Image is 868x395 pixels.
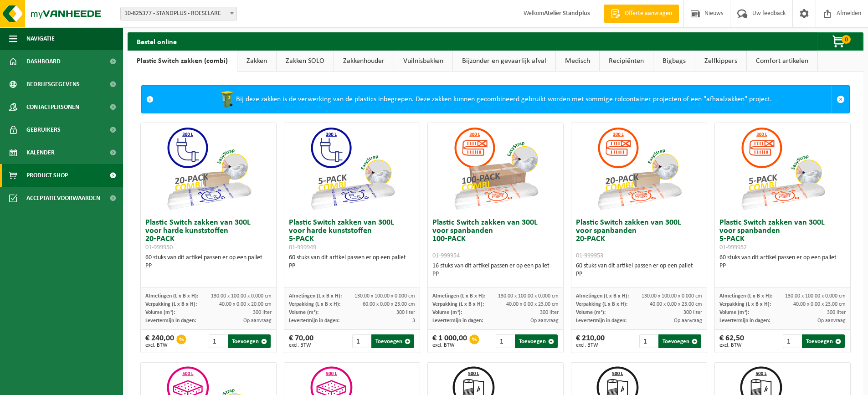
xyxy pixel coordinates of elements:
div: € 1 000,00 [432,334,467,348]
img: 01-999953 [594,123,685,214]
span: Afmetingen (L x B x H): [289,293,342,299]
div: € 210,00 [576,334,605,348]
span: 01-999949 [289,244,316,251]
span: 130.00 x 100.00 x 0.000 cm [498,293,559,299]
span: Volume (m³): [145,310,175,315]
span: Levertermijn in dagen: [719,318,770,323]
input: 1 [783,334,801,348]
span: Offerte aanvragen [622,9,674,18]
h2: Bestel online [128,32,186,50]
span: Navigatie [26,27,55,50]
span: Dashboard [26,50,61,73]
div: 60 stuks van dit artikel passen er op een pallet [576,262,702,278]
div: 60 stuks van dit artikel passen er op een pallet [719,254,846,270]
span: 130.00 x 100.00 x 0.000 cm [211,293,272,299]
span: Contactpersonen [26,96,79,118]
div: € 62,50 [719,334,744,348]
span: 01-999952 [719,244,747,251]
div: PP [289,262,415,270]
a: Vuilnisbakken [394,51,452,72]
div: PP [719,262,846,270]
a: Recipiënten [600,51,653,72]
input: 1 [352,334,371,348]
img: WB-0240-HPE-GN-50.png [218,90,236,108]
span: 300 liter [396,310,415,315]
a: Sluit melding [832,86,849,113]
span: Acceptatievoorwaarden [26,187,100,210]
span: Levertermijn in dagen: [145,318,196,323]
span: 300 liter [683,310,702,315]
span: 40.00 x 0.00 x 23.00 cm [793,302,846,307]
span: 3 [412,318,415,323]
div: € 70,00 [289,334,313,348]
span: excl. BTW [576,343,605,348]
button: 0 [817,32,863,51]
button: Toevoegen [371,334,414,348]
div: Bij deze zakken is de verwerking van de plastics inbegrepen. Deze zakken kunnen gecombineerd gebr... [158,86,832,113]
span: Kalender [26,141,55,164]
span: 40.00 x 0.00 x 20.00 cm [219,302,272,307]
a: Zakken [237,51,276,72]
span: 60.00 x 0.00 x 23.00 cm [363,302,415,307]
span: Op aanvraag [530,318,559,323]
span: excl. BTW [289,343,313,348]
span: 300 liter [540,310,559,315]
span: Afmetingen (L x B x H): [432,293,485,299]
div: 16 stuks van dit artikel passen er op een pallet [432,262,559,278]
span: 130.00 x 100.00 x 0.000 cm [642,293,702,299]
span: 10-825377 - STANDPLUS - ROESELARE [120,7,237,21]
span: 01-999954 [432,252,460,259]
button: Toevoegen [228,334,271,348]
span: 40.00 x 0.00 x 23.00 cm [506,302,559,307]
input: 1 [209,334,227,348]
div: PP [432,270,559,278]
a: Medisch [556,51,599,72]
h3: Plastic Switch zakken van 300L voor spanbanden 5-PACK [719,219,846,251]
a: Bigbags [653,51,695,72]
h3: Plastic Switch zakken van 300L voor spanbanden 20-PACK [576,219,702,260]
div: 60 stuks van dit artikel passen er op een pallet [145,254,272,270]
span: Verpakking (L x B x H): [719,302,771,307]
a: Comfort artikelen [747,51,817,72]
a: Bijzonder en gevaarlijk afval [453,51,555,72]
span: 10-825377 - STANDPLUS - ROESELARE [121,7,236,20]
span: Afmetingen (L x B x H): [576,293,629,299]
a: Plastic Switch zakken (combi) [128,51,237,72]
button: Toevoegen [802,334,845,348]
input: 1 [496,334,514,348]
a: Zakkenhouder [334,51,394,72]
span: 01-999950 [145,244,173,251]
button: Toevoegen [515,334,558,348]
div: 60 stuks van dit artikel passen er op een pallet [289,254,415,270]
button: Toevoegen [658,334,701,348]
span: 130.00 x 100.00 x 0.000 cm [785,293,846,299]
span: excl. BTW [145,343,174,348]
span: Volume (m³): [719,310,749,315]
span: Verpakking (L x B x H): [576,302,627,307]
a: Zakken SOLO [277,51,334,72]
h3: Plastic Switch zakken van 300L voor harde kunststoffen 20-PACK [145,219,272,251]
span: Volume (m³): [576,310,606,315]
a: Zelfkippers [695,51,746,72]
img: 01-999950 [163,123,254,214]
strong: Atelier Standplus [544,10,590,17]
span: Op aanvraag [817,318,846,323]
img: 01-999952 [737,123,828,214]
span: 300 liter [253,310,272,315]
span: excl. BTW [719,343,744,348]
span: Op aanvraag [674,318,702,323]
span: 300 liter [827,310,846,315]
span: 0 [842,35,851,44]
span: Volume (m³): [289,310,318,315]
div: PP [145,262,272,270]
div: € 240,00 [145,334,174,348]
h3: Plastic Switch zakken van 300L voor spanbanden 100-PACK [432,219,559,260]
span: Bedrijfsgegevens [26,73,80,96]
span: Levertermijn in dagen: [432,318,483,323]
span: 01-999953 [576,252,603,259]
span: 130.00 x 100.00 x 0.000 cm [354,293,415,299]
span: Verpakking (L x B x H): [432,302,484,307]
span: 40.00 x 0.00 x 23.00 cm [650,302,702,307]
a: Offerte aanvragen [604,5,679,23]
span: Afmetingen (L x B x H): [145,293,198,299]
